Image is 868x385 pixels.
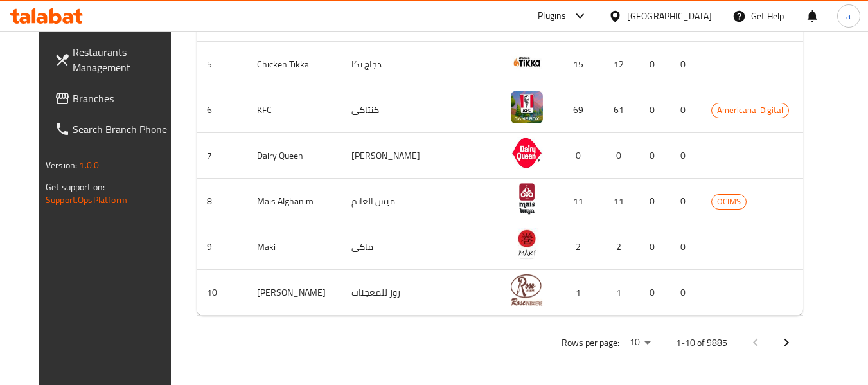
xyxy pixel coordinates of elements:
[73,44,174,75] span: Restaurants Management
[670,179,701,224] td: 0
[73,91,174,106] span: Branches
[247,42,341,87] td: Chicken Tikka
[627,9,712,23] div: [GEOGRAPHIC_DATA]
[603,87,639,133] td: 61
[712,103,788,118] span: Americana-Digital
[46,157,77,174] span: Version:
[79,157,99,174] span: 1.0.0
[639,224,670,270] td: 0
[247,224,341,270] td: Maki
[46,179,105,195] span: Get support on:
[639,179,670,224] td: 0
[712,194,746,209] span: OCIMS
[197,87,247,133] td: 6
[639,133,670,179] td: 0
[558,133,603,179] td: 0
[639,270,670,316] td: 0
[603,224,639,270] td: 2
[511,274,543,306] img: Rose PATISSERIE
[511,46,543,78] img: Chicken Tikka
[624,333,655,352] div: Rows per page:
[846,9,851,23] span: a
[341,224,436,270] td: ماكي
[197,179,247,224] td: 8
[247,87,341,133] td: KFC
[670,270,701,316] td: 0
[511,228,543,260] img: Maki
[197,224,247,270] td: 9
[670,133,701,179] td: 0
[511,137,543,169] img: Dairy Queen
[511,183,543,215] img: Mais Alghanim
[197,133,247,179] td: 7
[558,224,603,270] td: 2
[511,91,543,123] img: KFC
[670,87,701,133] td: 0
[603,133,639,179] td: 0
[197,42,247,87] td: 5
[676,335,727,351] p: 1-10 of 9885
[771,327,802,358] button: Next page
[44,114,184,145] a: Search Branch Phone
[73,121,174,137] span: Search Branch Phone
[558,87,603,133] td: 69
[670,224,701,270] td: 0
[247,270,341,316] td: [PERSON_NAME]
[603,42,639,87] td: 12
[670,42,701,87] td: 0
[197,270,247,316] td: 10
[639,87,670,133] td: 0
[46,192,127,208] a: Support.OpsPlatform
[603,179,639,224] td: 11
[558,179,603,224] td: 11
[247,179,341,224] td: Mais Alghanim
[341,179,436,224] td: ميس الغانم
[603,270,639,316] td: 1
[341,133,436,179] td: [PERSON_NAME]
[341,42,436,87] td: دجاج تكا
[341,270,436,316] td: روز للمعجنات
[562,335,619,351] p: Rows per page:
[538,8,566,24] div: Plugins
[247,133,341,179] td: Dairy Queen
[558,42,603,87] td: 15
[44,83,184,114] a: Branches
[44,37,184,83] a: Restaurants Management
[341,87,436,133] td: كنتاكى
[639,42,670,87] td: 0
[558,270,603,316] td: 1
